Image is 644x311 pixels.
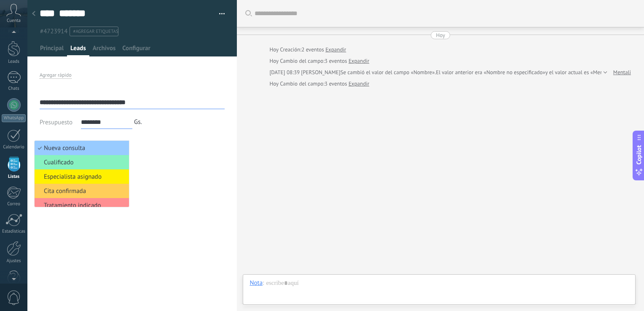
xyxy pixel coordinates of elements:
span: Gs. [134,118,142,126]
span: Cualificado [35,158,126,166]
a: Expandir [349,80,369,88]
span: : [263,279,264,287]
span: Leads [70,44,86,56]
div: Ajustes [2,258,26,264]
div: WhatsApp [2,114,26,122]
span: Se cambió el valor del campo «Nombre». [341,68,436,77]
div: Chats [2,86,26,91]
div: Cambio del campo: [269,80,369,88]
a: Expandir [325,46,346,54]
span: #agregar etiquetas [73,29,118,35]
div: [DATE] 08:39 [269,68,301,77]
div: Listas [2,174,26,180]
div: Cambio del campo: [269,57,369,65]
a: Expandir [349,57,369,65]
div: Presupuesto [40,115,72,129]
span: Archivos [93,44,115,56]
span: y el valor actual es «Mentali» [545,68,614,77]
span: Cita confirmada [35,187,126,195]
span: El valor anterior era «Nombre no especificado» [436,68,545,77]
span: Nueva consulta [35,144,126,152]
div: Calendario [2,145,26,150]
div: Creación: [269,46,346,54]
span: #4723914 [40,27,67,35]
span: Principal [40,44,64,56]
span: Especialista asignado [35,173,126,181]
a: Mentali [613,68,631,77]
span: 3 eventos [325,80,347,88]
div: Correo [2,201,26,207]
span: 3 eventos [325,57,347,65]
span: Copilot [635,145,643,165]
div: Hoy [436,31,445,39]
div: Agregar rápido [40,72,72,79]
div: Leads [2,59,26,64]
div: Hoy [269,46,280,54]
span: Cuenta [7,18,21,24]
span: Configurar [122,44,150,56]
div: Hoy [269,57,280,65]
span: 2 eventos [301,46,324,54]
div: Hoy [269,80,280,88]
span: Dr. Rodriguez [301,69,340,76]
div: Estadísticas [2,229,26,234]
span: Tratamiento indicado [35,201,126,209]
